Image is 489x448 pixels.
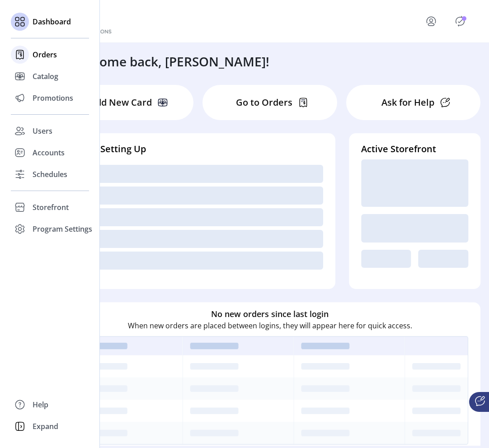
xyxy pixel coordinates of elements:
span: Promotions [33,93,73,103]
p: Add New Card [90,96,152,109]
p: When new orders are placed between logins, they will appear here for quick access. [128,320,412,331]
span: Dashboard [33,16,71,27]
h4: Finish Setting Up [71,142,323,156]
button: menu [413,10,453,32]
span: Program Settings [33,224,92,234]
h4: Active Storefront [361,142,468,156]
p: Go to Orders [236,96,292,109]
p: Ask for Help [381,96,434,109]
span: Expand [33,421,58,432]
span: Help [33,399,48,410]
span: Storefront [33,202,69,213]
h3: Welcome back, [PERSON_NAME]! [71,52,269,71]
button: Publisher Panel [453,14,467,28]
span: Schedules [33,169,67,180]
span: Accounts [33,147,65,158]
span: Orders [33,49,57,60]
span: Users [33,126,52,136]
span: Catalog [33,71,58,82]
h6: No new orders since last login [211,308,329,320]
